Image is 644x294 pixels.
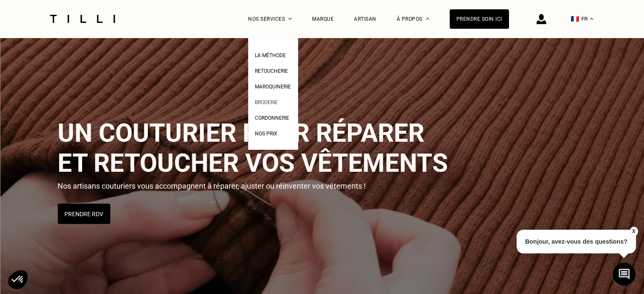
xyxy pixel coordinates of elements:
[288,18,292,20] img: Menu déroulant
[255,115,289,121] span: Cordonnerie
[312,16,334,22] a: Marque
[255,128,277,137] a: Nos prix
[255,113,289,121] a: Cordonnerie
[255,50,286,59] a: La Méthode
[255,99,278,105] span: Broderie
[426,18,429,20] img: Menu déroulant à propos
[58,181,371,190] p: Nos artisans couturiers vous accompagnent à réparer, ajuster ou réinventer vos vêtements !
[58,204,110,224] button: Prendre RDV
[255,97,278,106] a: Broderie
[255,84,291,90] span: Maroquinerie
[255,131,277,137] span: Nos prix
[571,15,579,23] span: 🇫🇷
[450,9,509,29] a: Prendre soin ici
[629,227,638,236] button: X
[255,81,291,90] a: Maroquinerie
[58,118,424,148] span: Un couturier pour réparer
[536,14,546,24] img: icône connexion
[590,18,593,20] img: menu déroulant
[47,15,118,23] img: Logo du service de couturière Tilli
[517,230,636,253] p: Bonjour, avez-vous des questions?
[354,16,376,22] a: Artisan
[255,52,286,58] span: La Méthode
[255,66,288,74] a: Retoucherie
[58,148,448,178] span: et retoucher vos vêtements
[255,68,288,74] span: Retoucherie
